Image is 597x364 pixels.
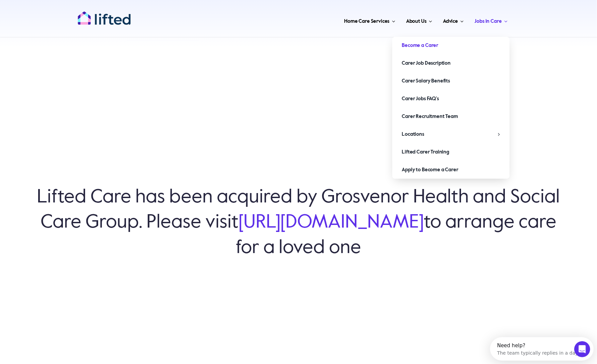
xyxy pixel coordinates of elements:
span: Home Care Services [344,16,389,27]
span: Carer Job Description [402,58,451,69]
div: Need help? [7,6,89,11]
a: Advice [441,10,466,30]
span: Apply to Become a Carer [402,165,458,175]
span: Carer Jobs FAQ’s [402,94,439,104]
a: Locations [392,126,510,143]
a: lifted-logo [77,11,131,18]
a: [URL][DOMAIN_NAME] [239,213,424,232]
span: Jobs in Care [475,16,502,27]
span: Locations [402,129,424,140]
nav: Main Menu [153,10,510,30]
div: Open Intercom Messenger [3,3,109,21]
h6: Lifted Care has been acquired by Grosvenor Health and Social Care Group. Please visit to arrange ... [34,185,563,260]
span: About Us [406,16,426,27]
span: Lifted Carer Training [402,147,449,158]
span: Become a Carer [402,40,438,51]
a: Home Care Services [342,10,397,30]
iframe: Intercom live chat discovery launcher [490,337,594,361]
a: Lifted Carer Training [392,143,510,161]
div: The team typically replies in a day. [7,11,89,18]
span: Carer Salary Benefits [402,76,450,86]
a: Carer Salary Benefits [392,72,510,90]
a: Jobs in Care [473,10,510,30]
a: Carer Jobs FAQ’s [392,90,510,108]
a: Become a Carer [392,37,510,54]
span: Advice [443,16,458,27]
a: Carer Job Description [392,55,510,72]
a: About Us [404,10,434,30]
a: Carer Recruitment Team [392,108,510,125]
iframe: Intercom live chat [574,341,590,357]
span: Carer Recruitment Team [402,111,458,122]
a: Apply to Become a Carer [392,161,510,179]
